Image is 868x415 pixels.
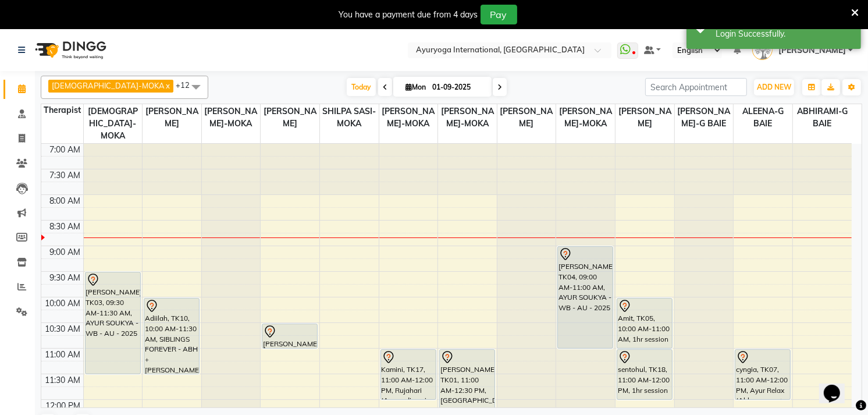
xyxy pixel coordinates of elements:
span: [PERSON_NAME] [497,104,556,131]
input: Search Appointment [645,78,747,96]
img: Dr ADARSH THAIKKADATH [752,40,773,60]
span: ABHIRAMI-G BAIE [793,104,852,131]
div: 10:30 AM [43,323,83,335]
span: [DEMOGRAPHIC_DATA]-MOKA [84,104,143,143]
div: Kamini, TK17, 11:00 AM-12:00 PM, Rujahari (Ayurvedic pain relieveing massage) [381,350,436,399]
div: 10:00 AM [43,297,83,310]
div: 12:00 PM [44,400,83,412]
div: You have a payment due from 4 days [339,9,478,21]
span: [PERSON_NAME]-G BAIE [675,104,734,131]
button: ADD NEW [754,79,794,95]
div: 8:00 AM [48,195,83,207]
span: [PERSON_NAME] [778,44,846,56]
span: [PERSON_NAME]-MOKA [556,104,615,131]
div: [PERSON_NAME], TK03, 09:30 AM-11:30 AM, AYUR SOUKYA - WB - AU - 2025 [86,272,140,374]
div: 9:30 AM [48,272,83,284]
span: ALEENA-G BAIE [734,104,792,131]
span: +12 [176,80,198,90]
div: 8:30 AM [48,221,83,233]
div: Login Successfully. [716,28,852,40]
div: Amit, TK05, 10:00 AM-11:00 AM, 1hr session [617,299,672,348]
input: 2025-09-01 [429,79,487,96]
div: 9:00 AM [48,246,83,258]
span: Today [347,78,376,96]
a: x [165,81,170,90]
span: [PERSON_NAME] [616,104,674,131]
span: [DEMOGRAPHIC_DATA]-MOKA [52,81,165,90]
div: 7:30 AM [48,169,83,182]
span: [PERSON_NAME] [143,104,201,131]
div: sentohul, TK18, 11:00 AM-12:00 PM, 1hr session [617,350,672,399]
span: [PERSON_NAME] [261,104,319,131]
span: Mon [403,83,429,91]
div: [PERSON_NAME], TK04, 09:00 AM-11:00 AM, AYUR SOUKYA - WB - AU - 2025 [558,247,613,348]
span: [PERSON_NAME]-MOKA [202,104,261,131]
div: Therapist [41,104,83,116]
div: 11:00 AM [43,349,83,361]
span: ADD NEW [757,83,791,91]
span: [PERSON_NAME]-MOKA [438,104,497,131]
div: 7:00 AM [48,144,83,156]
iframe: chat widget [819,368,856,403]
div: 11:30 AM [43,374,83,386]
div: Adiilah, TK10, 10:00 AM-11:30 AM, SIBLINGS FOREVER - ABH + [PERSON_NAME] [144,299,199,374]
span: [PERSON_NAME]-MOKA [379,104,438,131]
span: SHILPA SASI-MOKA [320,104,379,131]
div: [PERSON_NAME], TK12, 10:30 AM-11:00 AM, Consultation with [PERSON_NAME] at [GEOGRAPHIC_DATA] [262,324,317,348]
img: logo [30,34,109,66]
div: cyngia, TK07, 11:00 AM-12:00 PM, Ayur Relax (Abhyangam + Steam) [735,350,790,399]
button: Pay [481,5,517,24]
